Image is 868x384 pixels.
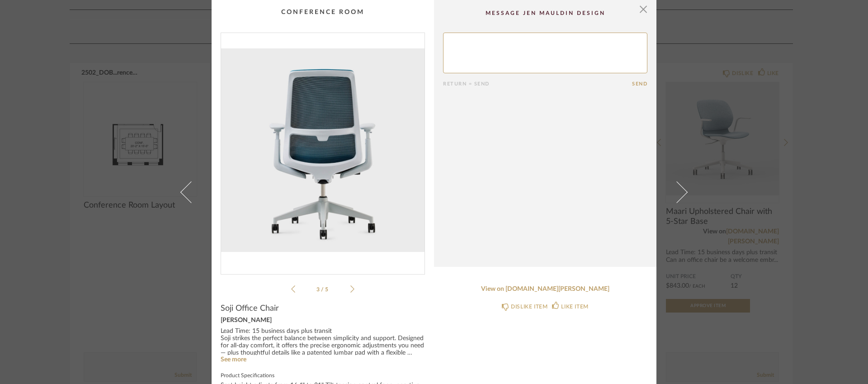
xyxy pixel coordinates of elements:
div: DISLIKE ITEM [511,302,547,311]
label: Product Specifications [221,371,425,379]
a: See more [221,356,246,363]
div: [PERSON_NAME] [221,317,425,324]
div: LIKE ITEM [561,302,588,311]
button: Send [632,81,647,87]
span: 3 [316,287,321,292]
span: 5 [325,287,330,292]
div: 2 [221,33,425,267]
div: Return = Send [443,81,632,87]
div: Lead Time: 15 business days plus transit Soji strikes the perfect balance between simplicity and ... [221,328,425,357]
span: Soji Office Chair [221,303,279,313]
a: View on [DOMAIN_NAME][PERSON_NAME] [443,285,647,293]
img: 94d7ff58-584e-47fb-98e3-a1a4ff478f73_1000x1000.jpg [221,33,425,267]
span: / [321,287,325,292]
